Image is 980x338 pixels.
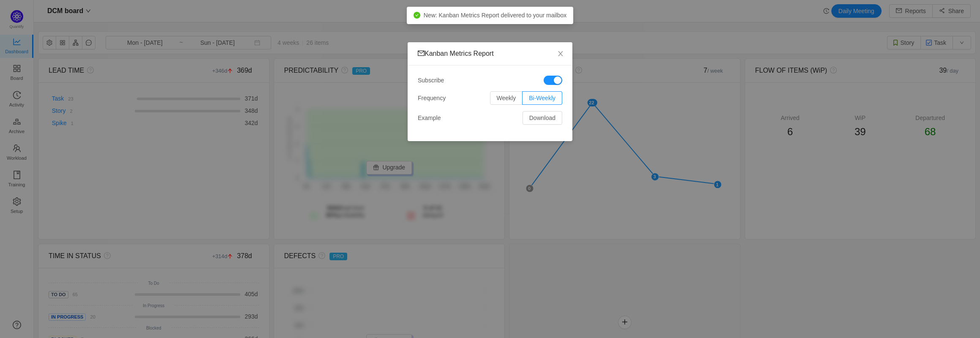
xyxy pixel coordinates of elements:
i: icon: mail [418,50,425,57]
span: New: Kanban Metrics Report delivered to your mailbox [424,12,567,19]
i: icon: check-circle [414,12,420,19]
span: Kanban Metrics Report [418,50,494,57]
span: Example [418,114,441,123]
span: Weekly [497,95,516,101]
button: Download [523,111,562,125]
span: Frequency [418,94,446,103]
i: icon: close [557,50,564,57]
span: Bi-Weekly [529,95,555,101]
span: Subscribe [418,76,444,85]
button: Close [549,42,572,66]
